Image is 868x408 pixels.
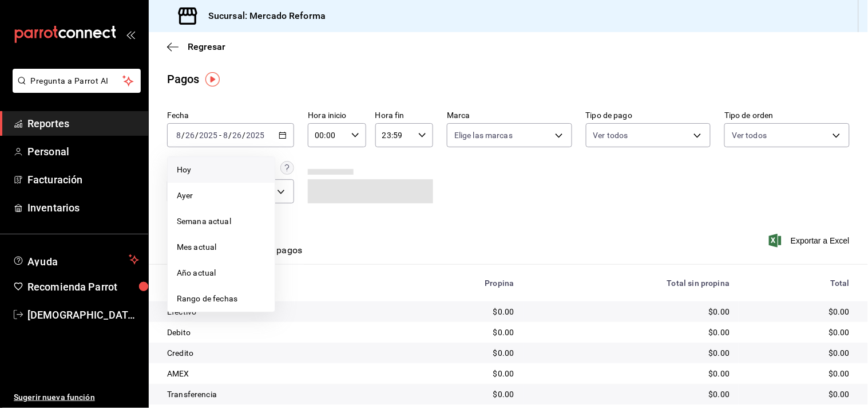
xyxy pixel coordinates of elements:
[188,41,225,52] span: Regresar
[748,306,850,317] div: $0.00
[447,112,572,120] label: Marca
[533,327,730,338] div: $0.00
[406,327,514,338] div: $0.00
[167,347,387,359] div: Credito
[732,130,767,141] span: Ver todos
[375,112,433,120] label: Hora fin
[27,116,139,131] span: Reportes
[724,112,850,120] label: Tipo de orden
[748,327,850,338] div: $0.00
[748,368,850,379] div: $0.00
[454,130,513,141] span: Elige las marcas
[27,307,139,323] span: [DEMOGRAPHIC_DATA] De la [PERSON_NAME]
[126,30,135,39] button: open_drawer_menu
[260,245,303,264] button: Ver pagos
[14,391,139,403] span: Sugerir nueva función
[223,131,228,140] input: --
[593,130,628,141] span: Ver todos
[167,41,225,52] button: Regresar
[8,83,141,95] a: Pregunta a Parrot AI
[167,368,387,379] div: AMEX
[185,131,195,140] input: --
[27,172,139,187] span: Facturación
[167,306,387,317] div: Efectivo
[199,9,326,23] h3: Sucursal: Mercado Reforma
[205,72,220,87] img: Tooltip marker
[406,347,514,359] div: $0.00
[219,131,221,140] span: -
[406,368,514,379] div: $0.00
[13,69,141,93] button: Pregunta a Parrot AI
[533,389,730,400] div: $0.00
[586,112,711,120] label: Tipo de pago
[177,267,265,279] span: Año actual
[167,112,294,120] label: Fecha
[406,389,514,400] div: $0.00
[771,234,850,248] button: Exportar a Excel
[181,131,185,140] span: /
[177,190,265,202] span: Ayer
[27,279,139,295] span: Recomienda Parrot
[748,278,850,288] div: Total
[232,131,243,140] input: --
[195,131,199,140] span: /
[533,347,730,359] div: $0.00
[177,164,265,176] span: Hoy
[167,278,387,288] div: Tipo de pago
[406,306,514,317] div: $0.00
[176,131,181,140] input: --
[177,241,265,253] span: Mes actual
[406,278,514,288] div: Propina
[31,75,123,87] span: Pregunta a Parrot AI
[27,200,139,215] span: Inventarios
[246,131,265,140] input: ----
[748,347,850,359] div: $0.00
[167,389,387,400] div: Transferencia
[533,306,730,317] div: $0.00
[167,327,387,338] div: Debito
[308,112,366,120] label: Hora inicio
[27,144,139,159] span: Personal
[748,389,850,400] div: $0.00
[533,368,730,379] div: $0.00
[243,131,246,140] span: /
[177,293,265,305] span: Rango de fechas
[199,131,218,140] input: ----
[167,70,200,88] div: Pagos
[228,131,232,140] span: /
[27,253,124,266] span: Ayuda
[177,215,265,227] span: Semana actual
[533,278,730,288] div: Total sin propina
